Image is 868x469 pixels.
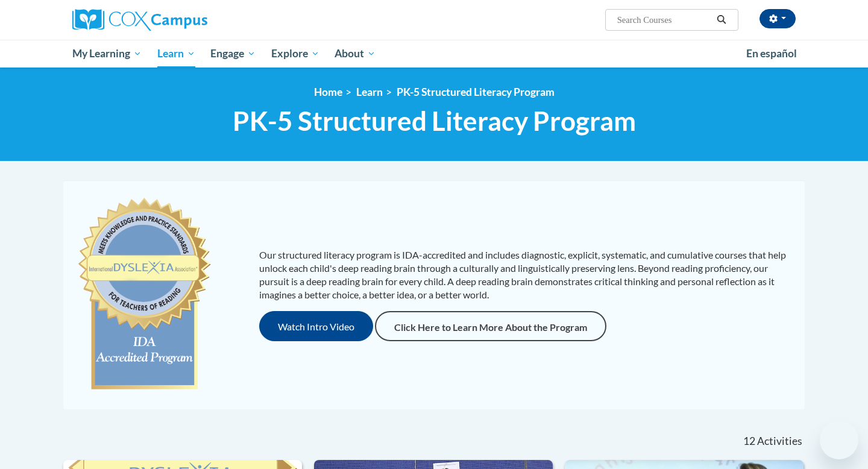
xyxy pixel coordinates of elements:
a: About [327,40,384,68]
span: Explore [271,46,319,61]
a: PK-5 Structured Literacy Program [397,86,555,98]
span: En español [746,47,797,60]
a: En español [738,41,805,66]
span: About [335,46,376,61]
button: Watch Intro Video [259,311,373,341]
a: Engage [203,40,263,68]
div: Main menu [54,40,814,68]
span: Activities [757,435,802,448]
span: Learn [157,46,195,61]
span: Engage [210,46,256,61]
p: Our structured literacy program is IDA-accredited and includes diagnostic, explicit, systematic, ... [259,248,793,301]
button: Account Settings [759,9,796,28]
iframe: Button to launch messaging window [820,421,858,459]
span: PK-5 Structured Literacy Program [233,105,636,137]
a: Explore [263,40,327,68]
img: Cox Campus [72,9,207,31]
a: Home [314,86,342,98]
a: Learn [149,40,203,68]
a: My Learning [64,40,149,68]
a: Learn [356,86,383,98]
span: My Learning [72,46,142,61]
a: Cox Campus [72,9,301,31]
a: Click Here to Learn More About the Program [375,311,606,341]
input: Search Courses [616,13,712,27]
span: 12 [743,435,755,448]
img: c477cda6-e343-453b-bfce-d6f9e9818e1c.png [75,192,213,397]
button: Search [712,13,731,27]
